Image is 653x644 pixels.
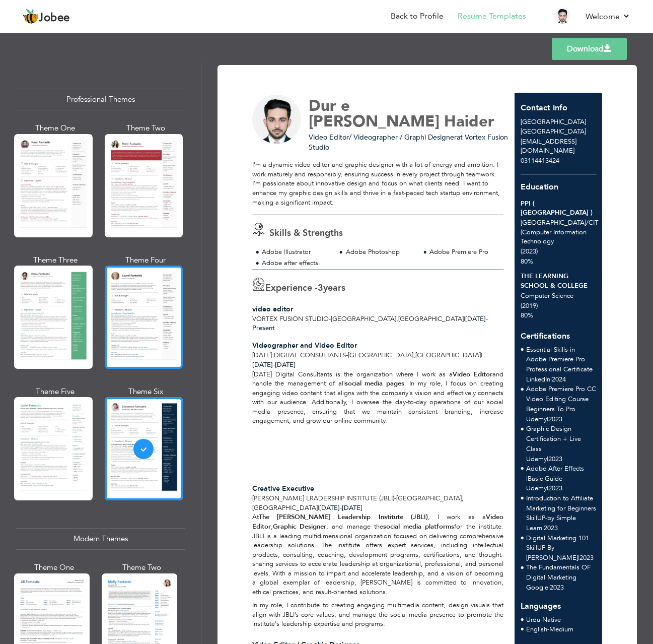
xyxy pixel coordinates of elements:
[547,455,548,464] span: |
[521,137,576,156] span: [EMAIL_ADDRESS][DOMAIN_NAME]
[16,528,185,550] div: Modern Themes
[521,156,559,165] span: 03114413424
[521,102,567,113] span: Contact Info
[526,384,596,414] span: Adobe Premiere Pro CC Video Editing Course Beginners To Pro
[521,218,598,246] span: [GEOGRAPHIC_DATA] CIT (Computer Information Technology
[526,424,581,454] span: Graphic Design Certification + Live Class
[526,615,561,625] li: Native
[521,257,533,266] span: 80%
[548,583,550,592] span: |
[391,11,444,22] a: Back to Profile
[396,314,398,324] span: ,
[526,615,540,624] span: Urdu
[107,123,185,134] div: Theme Two
[16,255,95,266] div: Theme Three
[486,314,488,324] span: -
[586,11,630,23] a: Welcome
[415,351,481,360] span: [GEOGRAPHIC_DATA]
[526,583,597,593] p: Google 2023
[23,9,39,25] img: jobee.io
[252,351,346,360] span: [DATE] Digital Consultants
[552,38,627,60] a: Download
[345,379,404,388] strong: social media pages
[526,513,597,534] p: SkillUP-by Simple Learn 2023
[252,304,293,314] span: video editor
[481,351,482,360] span: |
[252,484,314,493] span: Creative Executive
[346,351,348,360] span: -
[309,133,457,142] span: Video Editor/ Videographer / Graphi Designer
[252,341,357,350] span: Videographer and Video Editor
[318,503,319,512] span: |
[16,123,95,134] div: Theme One
[526,484,597,494] p: Udemy 2023
[252,601,503,629] p: In my role, I contribute to creating engaging multimedia content, design visuals that align with ...
[331,314,396,324] span: [GEOGRAPHIC_DATA]
[540,615,542,624] span: -
[521,272,597,290] div: THE LEARNING SCHOOL & COLLEGE
[394,494,396,503] span: -
[521,199,597,218] div: PPI ( [GEOGRAPHIC_DATA] )
[383,522,455,531] strong: social media platforms
[107,387,185,397] div: Theme Six
[16,89,185,110] div: Professional Themes
[578,553,579,562] span: |
[413,351,415,360] span: ,
[526,534,589,543] span: Digital Marketing 101
[458,11,526,22] a: Resume Templates
[398,314,464,324] span: [GEOGRAPHIC_DATA]
[252,370,503,426] p: [DATE] Digital Consultants is the organization where I work as a and handle the management of all...
[348,351,413,360] span: [GEOGRAPHIC_DATA]
[269,227,343,239] span: Skills & Strengths
[273,360,275,369] span: -
[521,181,558,192] span: Education
[252,95,302,144] img: No image
[550,375,552,384] span: |
[526,625,547,634] span: English
[259,512,428,522] strong: The [PERSON_NAME] Leadership Institute (JBLI)
[526,563,591,582] span: The Fundamentals OF Digital Marketing
[252,360,275,369] span: [DATE]
[526,415,597,425] p: Udemy 2023
[104,562,179,573] div: Theme Two
[547,625,549,634] span: -
[252,512,503,531] strong: Video Editor
[547,484,548,493] span: |
[521,311,533,320] span: 80%
[453,370,492,379] strong: Video Editor
[16,562,92,573] div: Theme One
[252,314,488,333] span: Present
[526,464,584,483] span: Adobe After Effects |Basic Guide
[309,133,508,152] span: at Vortex Fusion Studio
[318,282,323,294] span: 3
[318,282,345,295] label: years
[23,9,70,25] a: Jobee
[346,247,414,257] div: Adobe Photoshop
[252,160,503,207] div: I'm a dynamic video editor and graphic designer with a lot of energy and ambition. I work maturel...
[340,503,342,512] span: -
[429,247,498,257] div: Adobe Premiere Pro
[309,95,440,132] span: Dur e [PERSON_NAME]
[252,494,394,503] span: [PERSON_NAME] Lradership Institute (JBLI)
[252,314,329,324] span: Vortex Fusion Studio
[526,455,597,465] p: Udemy 2023
[396,494,462,503] span: [GEOGRAPHIC_DATA]
[465,314,488,324] span: [DATE]
[547,415,548,424] span: |
[521,127,586,136] span: [GEOGRAPHIC_DATA]
[444,111,494,132] span: Haider
[542,524,544,533] span: |
[462,494,464,503] span: ,
[521,593,561,612] span: Languages
[39,13,70,24] span: Jobee
[252,512,503,597] p: At , I work as a , , and manage the for the institute. JBLI is a leading multidimensional organiz...
[521,117,586,126] span: [GEOGRAPHIC_DATA]
[526,494,596,513] span: Introduction to Affiliate Marketing for Beginners
[252,360,296,369] span: [DATE]
[262,259,330,268] div: Adobe after effects
[521,291,573,300] span: Computer Science
[265,282,318,294] span: Experience -
[464,314,465,324] span: |
[107,255,185,266] div: Theme Four
[273,522,326,531] strong: Graphic Designer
